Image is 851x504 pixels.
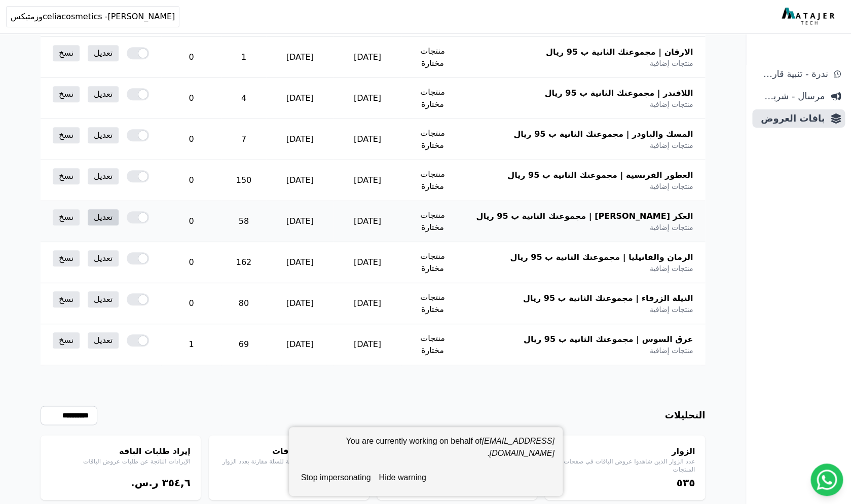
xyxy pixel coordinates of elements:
a: تعديل [88,291,119,307]
span: المسك والباودر | مجموعتك الثانية ب 95 ريال [513,128,693,140]
div: You are currently working on behalf of . [297,435,554,468]
td: [DATE] [334,160,401,201]
bdi: ۳٥٤,٦ [162,477,190,489]
a: تعديل [88,168,119,184]
td: [DATE] [266,160,334,201]
td: 0 [161,283,221,324]
h4: معدل التحويل للباقات [219,445,359,457]
span: ر.س. [131,477,158,489]
span: الارقان | مجموعتك الثانية ب 95 ريال [546,46,693,58]
span: باقات العروض [756,111,825,126]
td: 58 [221,201,266,242]
td: [DATE] [266,78,334,119]
h4: إيراد طلبات الباقة [51,445,191,457]
span: النيلة الزرقاء | مجموعتك الثانية ب 95 ريال [523,292,693,304]
td: منتجات مختارة [401,201,464,242]
em: [EMAIL_ADDRESS][DOMAIN_NAME] [482,437,554,457]
span: منتجات إضافية [650,58,693,68]
h4: الزوار [555,445,695,457]
span: الرمان والفانيليا | مجموعتك الثانية ب 95 ريال [510,251,693,263]
span: منتجات إضافية [650,181,693,191]
a: تعديل [88,45,119,61]
td: 0 [161,78,221,119]
td: 0 [161,160,221,201]
td: [DATE] [334,324,401,365]
td: 162 [221,242,266,283]
img: MatajerTech Logo [782,8,837,26]
h3: التحليلات [664,408,705,422]
span: منتجات إضافية [650,263,693,274]
a: تعديل [88,86,119,102]
td: [DATE] [334,119,401,160]
td: منتجات مختارة [401,242,464,283]
span: منتجات إضافية [650,304,693,315]
span: منتجات إضافية [650,99,693,109]
span: مرسال - شريط دعاية [756,89,825,103]
a: تعديل [88,209,119,225]
td: [DATE] [266,324,334,365]
span: منتجات إضافية [650,345,693,356]
a: نسخ [53,127,80,143]
td: منتجات مختارة [401,119,464,160]
a: تعديل [88,332,119,348]
td: 1 [161,324,221,365]
td: [DATE] [334,37,401,78]
a: نسخ [53,168,80,184]
td: 150 [221,160,266,201]
td: [DATE] [266,201,334,242]
p: النسبة المئوية لمعدل الاضافة للسلة مقارنة بعدد الزوار [219,457,359,466]
td: 0 [161,242,221,283]
div: ٥۳٥ [555,476,695,490]
a: نسخ [53,45,80,61]
a: تعديل [88,250,119,266]
td: [DATE] [334,242,401,283]
a: نسخ [53,209,80,225]
button: hide warning [375,468,430,488]
a: نسخ [53,86,80,102]
span: العطور الفرنسية | مجموعتك الثانية ب 95 ريال [507,169,693,181]
span: اللافندر | مجموعتك الثانية ب 95 ريال [544,87,693,99]
span: celiacosmetics -[PERSON_NAME]وزمتيكس [11,11,175,23]
td: [DATE] [266,242,334,283]
span: العكر [PERSON_NAME] | مجموعتك الثانية ب 95 ريال [476,210,693,222]
td: منتجات مختارة [401,160,464,201]
td: [DATE] [334,78,401,119]
td: 7 [221,119,266,160]
td: 80 [221,283,266,324]
a: نسخ [53,250,80,266]
button: stop impersonating [297,468,375,488]
td: [DATE] [266,37,334,78]
a: تعديل [88,127,119,143]
span: ندرة - تنبية قارب علي النفاذ [756,67,828,81]
td: [DATE] [266,283,334,324]
td: منتجات مختارة [401,324,464,365]
td: 0 [161,119,221,160]
td: 4 [221,78,266,119]
span: منتجات إضافية [650,222,693,232]
span: عرق السوس | مجموعتك الثانية ب 95 ريال [524,333,693,345]
td: [DATE] [334,283,401,324]
button: celiacosmetics -[PERSON_NAME]وزمتيكس [6,6,179,27]
td: 1 [221,37,266,78]
td: [DATE] [334,201,401,242]
td: 0 [161,201,221,242]
p: الإيرادات الناتجة عن طلبات عروض الباقات [51,457,191,466]
td: [DATE] [266,119,334,160]
span: منتجات إضافية [650,140,693,150]
td: 0 [161,37,221,78]
p: عدد الزوار الذين شاهدوا عروض الباقات في صفحات المنتجات [555,457,695,474]
td: منتجات مختارة [401,37,464,78]
td: 69 [221,324,266,365]
a: نسخ [53,291,80,307]
td: منتجات مختارة [401,283,464,324]
a: نسخ [53,332,80,348]
td: منتجات مختارة [401,78,464,119]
